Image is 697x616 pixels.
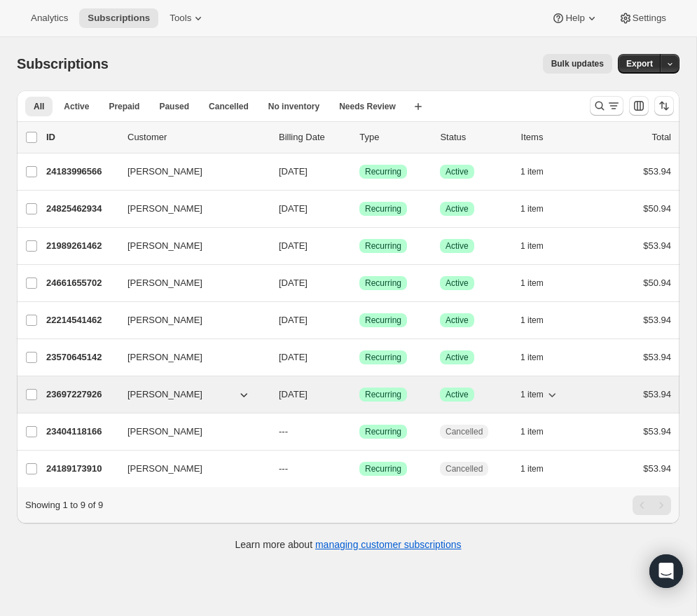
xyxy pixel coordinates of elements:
span: Recurring [365,463,401,474]
button: Help [543,8,607,28]
span: Active [446,240,469,252]
button: [PERSON_NAME] [119,160,259,183]
span: [PERSON_NAME] [127,350,202,364]
button: 1 item [520,236,559,256]
span: Active [446,389,469,400]
span: No inventory [268,101,319,112]
span: $53.94 [643,315,671,325]
span: Cancelled [446,463,483,474]
button: 1 item [520,199,559,219]
p: 23697227926 [46,388,116,402]
span: Recurring [365,315,401,326]
p: 24825462934 [46,202,116,216]
a: managing customer subscriptions [315,539,462,550]
p: Customer [127,130,268,144]
span: 1 item [520,203,544,214]
span: Active [446,203,469,214]
span: [PERSON_NAME] [127,313,202,327]
span: Recurring [365,166,401,177]
button: 1 item [520,273,559,293]
span: Analytics [31,13,68,24]
div: IDCustomerBilling DateTypeStatusItemsTotal [46,130,671,144]
button: Sort the results [654,96,674,116]
div: 24183996566[PERSON_NAME][DATE]SuccessRecurringSuccessActive1 item$53.94 [46,162,671,182]
span: Needs Review [339,101,396,112]
span: Active [446,166,469,177]
span: $53.94 [643,166,671,177]
span: Active [446,278,469,289]
p: 23404118166 [46,425,116,439]
span: [PERSON_NAME] [127,239,202,253]
button: 1 item [520,162,559,182]
button: Tools [161,8,214,28]
div: 21989261462[PERSON_NAME][DATE]SuccessRecurringSuccessActive1 item$53.94 [46,236,671,256]
span: [DATE] [279,389,308,399]
span: Paused [159,101,189,112]
span: 1 item [520,278,544,289]
span: Export [626,58,653,69]
span: $53.94 [643,352,671,362]
span: [PERSON_NAME] [127,276,202,290]
span: --- [279,426,288,437]
div: 23570645142[PERSON_NAME][DATE]SuccessRecurringSuccessActive1 item$53.94 [46,348,671,367]
span: 1 item [520,463,544,474]
span: Cancelled [209,101,249,112]
span: [DATE] [279,240,308,251]
span: $50.94 [643,203,671,214]
button: 1 item [520,459,559,479]
button: [PERSON_NAME] [119,309,259,331]
span: [DATE] [279,166,308,177]
span: 1 item [520,426,544,437]
span: Tools [170,13,191,24]
span: Recurring [365,240,401,252]
span: Active [446,315,469,326]
button: Search and filter results [590,96,623,116]
div: 24661655702[PERSON_NAME][DATE]SuccessRecurringSuccessActive1 item$50.94 [46,273,671,293]
button: [PERSON_NAME] [119,383,259,406]
button: 1 item [520,348,559,367]
div: 24189173910[PERSON_NAME]---SuccessRecurringCancelled1 item$53.94 [46,459,671,479]
span: [DATE] [279,278,308,288]
p: Learn more about [235,538,462,552]
span: $53.94 [643,389,671,399]
span: 1 item [520,166,544,177]
span: [PERSON_NAME] [127,388,202,402]
span: Active [446,352,469,363]
div: 23697227926[PERSON_NAME][DATE]SuccessRecurringSuccessActive1 item$53.94 [46,385,671,404]
button: Customize table column order and visibility [629,96,649,116]
div: 22214541462[PERSON_NAME][DATE]SuccessRecurringSuccessActive1 item$53.94 [46,310,671,330]
button: Create new view [407,97,429,116]
span: Help [565,13,584,24]
button: Analytics [22,8,76,28]
button: [PERSON_NAME] [119,272,259,294]
span: [DATE] [279,352,308,362]
nav: Pagination [633,495,671,515]
p: 24183996566 [46,165,116,179]
button: [PERSON_NAME] [119,420,259,443]
button: [PERSON_NAME] [119,198,259,220]
p: 21989261462 [46,239,116,253]
span: [PERSON_NAME] [127,165,202,179]
span: $53.94 [643,463,671,474]
span: [PERSON_NAME] [127,462,202,476]
p: 22214541462 [46,313,116,327]
button: [PERSON_NAME] [119,235,259,257]
div: 24825462934[PERSON_NAME][DATE]SuccessRecurringSuccessActive1 item$50.94 [46,199,671,219]
p: Status [440,130,509,144]
button: [PERSON_NAME] [119,346,259,369]
span: [PERSON_NAME] [127,202,202,216]
span: Recurring [365,426,401,437]
span: Recurring [365,278,401,289]
span: Recurring [365,203,401,214]
p: Total [652,130,671,144]
span: --- [279,463,288,474]
span: 1 item [520,352,544,363]
button: Settings [610,8,675,28]
button: [PERSON_NAME] [119,458,259,480]
span: Recurring [365,352,401,363]
span: 1 item [520,389,544,400]
span: Active [64,101,89,112]
span: 1 item [520,240,544,252]
button: 1 item [520,310,559,330]
span: All [34,101,44,112]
